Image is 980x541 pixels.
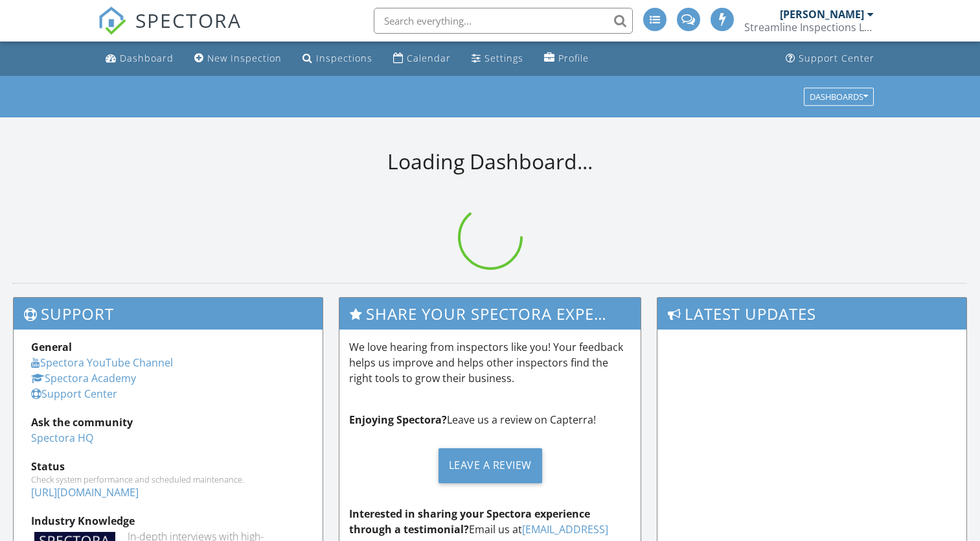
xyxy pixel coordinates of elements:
div: Calendar [407,52,451,64]
div: Industry Knowledge [31,513,305,529]
a: Support Center [31,387,117,401]
div: Status [31,459,305,474]
p: Leave us a review on Capterra! [349,412,631,427]
button: Dashboards [804,88,874,106]
h3: Support [14,298,323,330]
div: Check system performance and scheduled maintenance. [31,474,305,485]
div: Profile [558,52,589,64]
a: Support Center [781,47,880,71]
a: Spectora HQ [31,431,93,445]
h3: Latest Updates [657,298,966,330]
a: [URL][DOMAIN_NAME] [31,485,139,499]
div: Streamline Inspections LLC [744,21,874,34]
div: [PERSON_NAME] [780,8,864,21]
div: Ask the community [31,415,305,430]
p: We love hearing from inspectors like you! Your feedback helps us improve and helps other inspecto... [349,339,631,386]
a: Spectora YouTube Channel [31,355,173,370]
a: Calendar [388,47,456,71]
a: Profile [539,47,594,71]
div: Support Center [799,52,874,64]
a: Settings [466,47,529,71]
div: Leave a Review [439,448,542,483]
a: Inspections [297,47,378,71]
a: Spectora Academy [31,371,136,385]
a: Leave a Review [349,438,631,493]
img: The Best Home Inspection Software - Spectora [98,6,126,35]
strong: Enjoying Spectora? [349,413,447,427]
div: Inspections [316,52,372,64]
a: SPECTORA [98,18,242,45]
a: Dashboard [100,47,179,71]
div: Dashboard [120,52,174,64]
input: Search everything... [374,8,633,34]
strong: Interested in sharing your Spectora experience through a testimonial? [349,507,590,536]
h3: Share Your Spectora Experience [339,298,641,330]
strong: General [31,340,72,354]
div: New Inspection [207,52,282,64]
div: Settings [484,52,523,64]
div: Dashboards [810,92,868,101]
a: New Inspection [189,47,287,71]
span: SPECTORA [135,6,242,34]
